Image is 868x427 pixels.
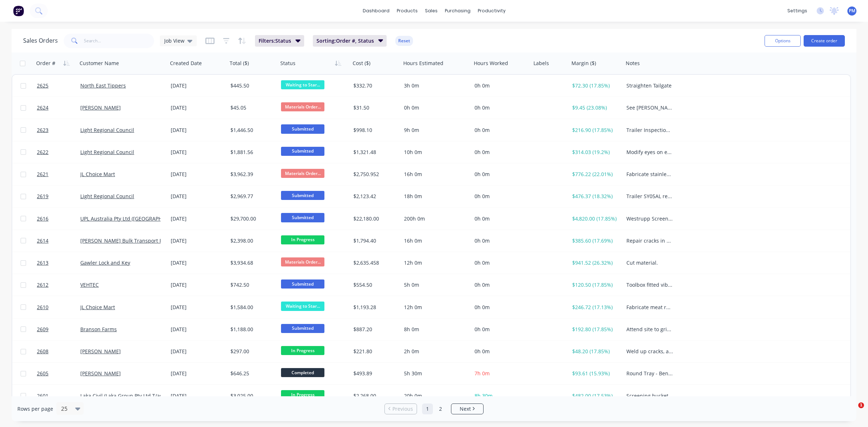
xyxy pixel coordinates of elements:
[422,403,433,414] a: Page 1 is your current page
[37,75,80,97] a: 2625
[37,163,80,185] a: 2621
[80,392,164,399] a: Laka Civil (Laka Group Pty Ltd T/as)
[441,5,474,16] div: purchasing
[230,60,249,67] div: Total ($)
[313,35,387,47] button: Sorting:Order #, Status
[80,304,115,311] a: JL Choice Mart
[626,82,673,89] div: Straighten Tailgate
[475,370,490,377] span: 7h 0m
[171,326,225,333] div: [DATE]
[572,281,618,289] div: $120.50 (17.85%)
[281,80,324,89] span: Waiting to Star...
[36,60,55,67] div: Order #
[281,124,324,133] span: Submitted
[475,82,490,89] span: 0h 0m
[353,281,396,289] div: $554.50
[626,326,673,333] div: Attend site to grind out and weld cracks in Nitro sprayer
[460,405,471,413] span: Next
[626,149,673,156] div: Modify eyes on excavator attachment to suit now grab
[171,392,225,400] div: [DATE]
[281,191,324,200] span: Submitted
[80,326,117,333] a: Branson Farms
[281,169,324,178] span: Materials Order...
[281,346,324,355] span: In Progress
[403,60,443,67] div: Hours Estimated
[171,348,225,355] div: [DATE]
[37,392,48,400] span: 2601
[37,237,48,244] span: 2614
[230,370,273,377] div: $646.25
[37,326,48,333] span: 2609
[80,104,121,111] a: [PERSON_NAME]
[626,237,673,244] div: Repair cracks in Super Dog Trailer - Hoist Well & Rear Chassis / Axle connection brackets Check a...
[572,82,618,89] div: $72.30 (17.85%)
[37,296,80,318] a: 2610
[230,193,273,200] div: $2,969.77
[171,149,225,156] div: [DATE]
[626,304,673,311] div: Fabricate meat rail extension
[393,5,421,16] div: products
[572,392,618,400] div: $482.00 (17.53%)
[281,213,324,222] span: Submitted
[80,82,126,89] a: North East Tippers
[404,127,465,134] div: 9h 0m
[281,368,324,377] span: Completed
[395,36,413,46] button: Reset
[475,237,490,244] span: 0h 0m
[404,370,465,377] div: 5h 30m
[475,215,490,222] span: 0h 0m
[230,237,273,244] div: $2,398.00
[475,392,493,399] span: 8h 30m
[37,252,80,274] a: 2613
[475,281,490,288] span: 0h 0m
[281,279,324,289] span: Submitted
[37,348,48,355] span: 2608
[572,259,618,266] div: $941.52 (26.32%)
[849,8,855,14] span: PM
[37,104,48,111] span: 2624
[80,281,99,288] a: VEHTEC
[353,304,396,311] div: $1,193.28
[572,304,618,311] div: $246.72 (17.13%)
[230,82,273,89] div: $445.50
[37,171,48,178] span: 2621
[474,60,508,67] div: Hours Worked
[404,392,465,400] div: 20h 0m
[171,237,225,244] div: [DATE]
[353,392,396,400] div: $2,268.00
[80,237,176,244] a: [PERSON_NAME] Bulk Transport Pty Ltd
[171,215,225,222] div: [DATE]
[804,35,845,47] button: Create order
[533,60,549,67] div: Labels
[171,281,225,289] div: [DATE]
[80,348,121,355] a: [PERSON_NAME]
[281,302,324,311] span: Waiting to Star...
[404,326,465,333] div: 8h 0m
[230,259,273,266] div: $3,934.68
[359,5,393,16] a: dashboard
[37,363,80,384] a: 2605
[281,147,324,156] span: Submitted
[626,259,673,266] div: Cut material.
[37,82,48,89] span: 2625
[353,215,396,222] div: $22,180.00
[572,193,618,200] div: $476.37 (18.32%)
[80,215,184,222] a: UPL Australia Pty Ltd ([GEOGRAPHIC_DATA])
[37,259,48,266] span: 2613
[404,82,465,89] div: 3h 0m
[37,230,80,252] a: 2614
[626,370,673,377] div: Round Tray - Bend in 1 cm at opposite sides where arrows indicate only. Flat Trays - reduce width...
[281,324,324,333] span: Submitted
[37,97,80,119] a: 2624
[404,281,465,289] div: 5h 0m
[37,370,48,377] span: 2605
[13,5,24,16] img: Factory
[571,60,596,67] div: Margin ($)
[626,60,640,67] div: Notes
[80,60,119,67] div: Customer Name
[171,82,225,89] div: [DATE]
[230,215,273,222] div: $29,700.00
[80,127,134,133] a: Light Regional Council
[37,141,80,163] a: 2622
[626,281,673,289] div: Toolbox fitted vibrating loose and cracking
